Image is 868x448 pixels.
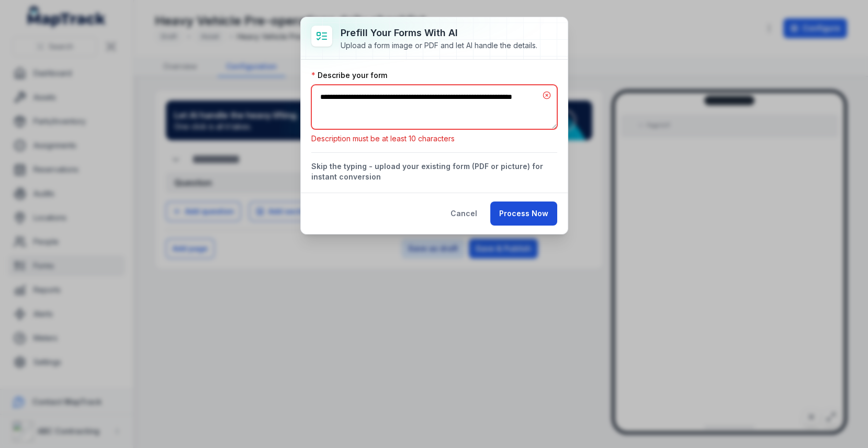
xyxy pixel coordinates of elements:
[311,70,387,81] label: Describe your form
[442,201,486,226] button: Cancel
[311,133,558,144] p: Description must be at least 10 characters
[311,85,558,129] textarea: :r5vp:-form-item-label
[311,161,558,182] button: Skip the typing - upload your existing form (PDF or picture) for instant conversion
[341,40,537,51] div: Upload a form image or PDF and let AI handle the details.
[341,26,537,40] h3: Prefill Your Forms with AI
[490,201,557,226] button: Process Now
